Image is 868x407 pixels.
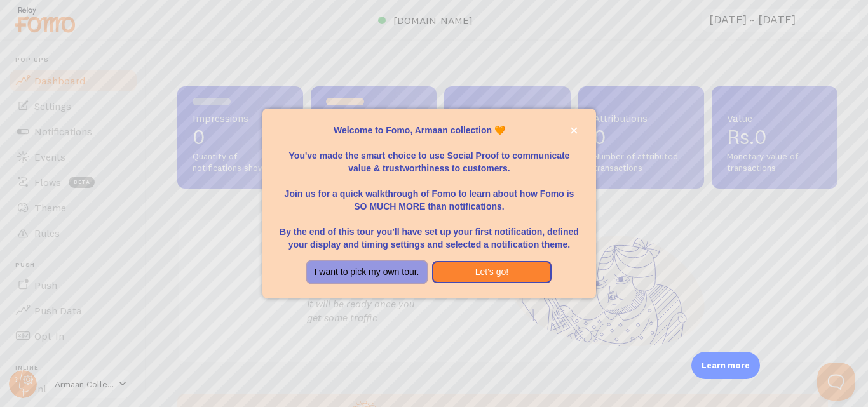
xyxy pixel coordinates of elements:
button: I want to pick my own tour. [307,261,427,284]
div: Learn more [691,352,760,379]
p: You've made the smart choice to use Social Proof to communicate value & trustworthiness to custom... [278,137,580,175]
button: close, [567,124,581,137]
button: Let's go! [432,261,552,284]
p: Learn more [702,359,750,371]
p: Welcome to Fomo, Armaan collection 🧡 [278,124,580,137]
p: By the end of this tour you'll have set up your first notification, defined your display and timi... [278,213,580,251]
p: Join us for a quick walkthrough of Fomo to learn about how Fomo is SO MUCH MORE than notifications. [278,175,580,213]
div: Welcome to Fomo, Armaan collection 🧡You&amp;#39;ve made the smart choice to use Social Proof to c... [262,109,595,299]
